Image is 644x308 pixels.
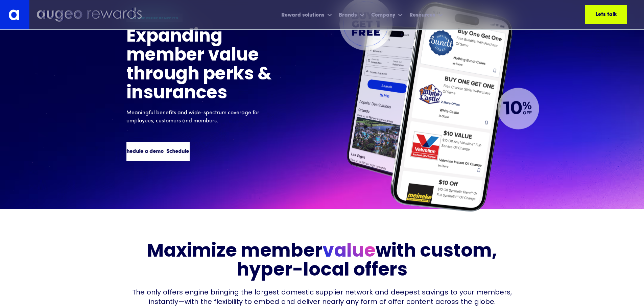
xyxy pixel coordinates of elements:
span: value [323,243,376,261]
div: Company [371,11,395,19]
div: Reward solutions [281,11,325,19]
h3: Maximize member with custom, hyper-local offers [119,243,525,281]
a: Lets talk [585,5,627,24]
div: The only offers engine bringing the largest domestic supplier network and deepest savings to your... [119,287,525,306]
div: Brands [339,11,357,19]
h1: Expanding member value through perks & insurances [126,28,295,103]
div: Company [369,6,404,24]
div: Schedule a demo [166,147,209,156]
div: Reward solutions [280,6,334,24]
p: Meaningful benefits and wide-spectrum coverage for employees, customers and members. [126,109,282,125]
div: Brands [337,6,366,24]
div: Resources [409,11,435,19]
div: Schedule a demo [121,147,164,156]
div: Resources [408,6,445,24]
a: Schedule a demoSchedule a demo [126,142,190,161]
